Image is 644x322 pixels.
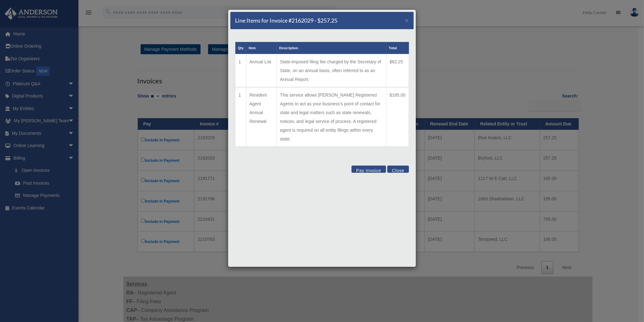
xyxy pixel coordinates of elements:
th: Item [246,42,276,54]
td: $195.00 [386,87,409,147]
td: Annual List [246,54,276,87]
th: Qty [235,42,246,54]
button: Pay Invoice [352,166,386,173]
th: Description [277,42,386,54]
th: Total [386,42,409,54]
td: 1 [235,54,246,87]
td: State-imposed filing fee charged by the Secretary of State, on an annual basis, often referred to... [277,54,386,87]
h5: Line Items for Invoice #2162029 - $257.25 [235,17,337,24]
button: Close [387,166,409,173]
td: This service allows [PERSON_NAME] Registered Agents to act as your business's point of contact fo... [277,87,386,147]
td: 1 [235,87,246,147]
span: × [405,17,409,24]
button: Close [405,17,409,24]
td: Resident Agent Annual Renewal [246,87,276,147]
td: $62.25 [386,54,409,87]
